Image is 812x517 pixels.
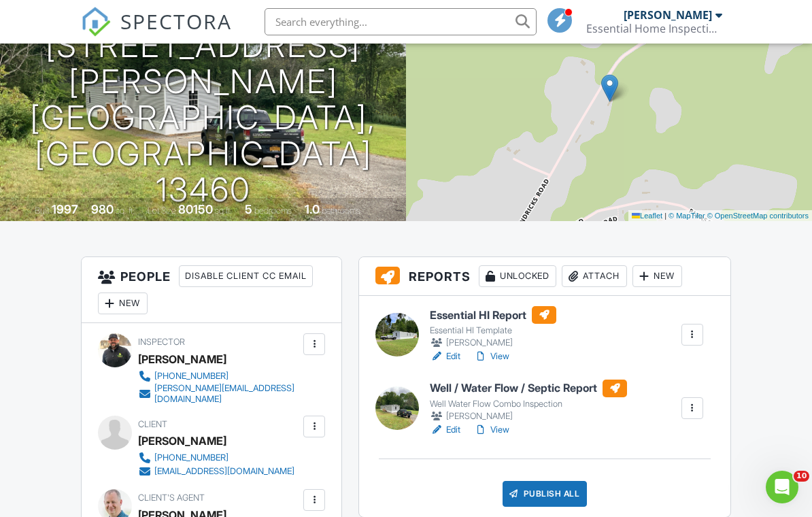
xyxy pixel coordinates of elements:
div: [PERSON_NAME] [430,336,556,350]
div: 5 [245,202,252,216]
div: 80150 [178,202,213,216]
div: New [98,293,148,314]
div: [PHONE_NUMBER] [154,452,229,463]
h3: People [82,257,341,323]
div: [PERSON_NAME] [430,410,627,423]
div: 1.0 [305,202,320,216]
h6: Essential HI Report [430,306,556,324]
a: [PERSON_NAME][EMAIL_ADDRESS][DOMAIN_NAME] [138,383,300,405]
div: [PERSON_NAME][EMAIL_ADDRESS][DOMAIN_NAME] [154,383,300,405]
div: New [632,265,682,287]
a: [PHONE_NUMBER] [138,369,300,383]
h6: Well / Water Flow / Septic Report [430,380,627,397]
h3: Reports [359,257,730,296]
div: 1997 [52,202,78,216]
span: bathrooms [322,205,360,216]
div: [PERSON_NAME] [624,8,712,22]
a: [EMAIL_ADDRESS][DOMAIN_NAME] [138,465,294,478]
div: Essential HI Template [430,325,556,336]
div: [PERSON_NAME] [138,431,226,451]
a: Essential HI Report Essential HI Template [PERSON_NAME] [430,306,556,350]
span: Lot Size [148,205,176,216]
a: © MapTiler [669,212,705,220]
a: View [474,423,509,437]
a: Edit [430,423,460,437]
a: Leaflet [632,212,662,220]
span: | [664,212,666,220]
div: [PHONE_NUMBER] [154,371,229,382]
div: [PERSON_NAME] [138,349,226,369]
div: Disable Client CC Email [179,265,313,287]
span: Client [138,419,167,429]
img: Marker [601,74,618,102]
img: The Best Home Inspection Software - Spectora [81,7,111,37]
span: Built [35,205,50,216]
span: SPECTORA [120,7,232,35]
div: Essential Home Inspections LLC [586,22,722,35]
div: Well Water Flow Combo Inspection [430,399,627,410]
span: Client's Agent [138,493,205,503]
input: Search everything... [265,8,537,35]
span: bedrooms [254,205,292,216]
div: Attach [562,265,627,287]
span: Inspector [138,337,185,347]
div: Unlocked [479,265,556,287]
div: [EMAIL_ADDRESS][DOMAIN_NAME] [154,466,294,477]
a: [PHONE_NUMBER] [138,451,294,465]
span: 10 [794,471,809,482]
a: © OpenStreetMap contributors [707,212,809,220]
a: Edit [430,350,460,363]
h1: [STREET_ADDRESS][PERSON_NAME] [GEOGRAPHIC_DATA], [GEOGRAPHIC_DATA] 13460 [22,28,384,207]
iframe: Intercom live chat [766,471,798,503]
span: sq. ft. [116,205,135,216]
div: 980 [91,202,114,216]
a: View [474,350,509,363]
a: Well / Water Flow / Septic Report Well Water Flow Combo Inspection [PERSON_NAME] [430,380,627,423]
a: SPECTORA [81,18,232,47]
span: sq.ft. [215,205,232,216]
div: Publish All [503,481,588,507]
